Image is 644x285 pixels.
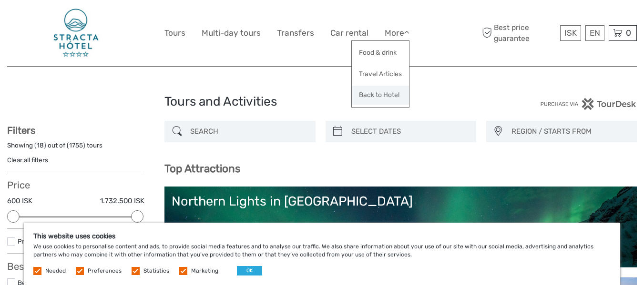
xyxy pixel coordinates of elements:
[13,17,108,24] p: We're away right now. Please check back later!
[110,15,121,26] button: Open LiveChat chat widget
[385,26,409,40] a: More
[7,261,144,272] h3: Best Of
[7,141,144,156] div: Showing ( ) out of ( ) tours
[45,267,66,275] label: Needed
[564,28,577,38] span: ISK
[164,162,240,175] b: Top Attractions
[37,141,44,150] label: 18
[585,25,604,41] div: EN
[202,26,261,40] a: Multi-day tours
[186,123,310,140] input: SEARCH
[330,26,368,40] a: Car rental
[24,223,620,285] div: We use cookies to personalise content and ads, to provide social media features and to analyse ou...
[624,28,633,38] span: 0
[172,194,630,209] div: Northern Lights in [GEOGRAPHIC_DATA]
[191,267,218,275] label: Marketing
[237,266,262,275] button: OK
[7,179,144,191] h3: Price
[352,43,409,62] a: Food & drink
[100,196,144,206] label: 1.732.500 ISK
[7,125,35,136] strong: Filters
[18,237,56,245] a: Private tours
[69,141,83,150] label: 1755
[277,26,314,40] a: Transfers
[51,7,101,59] img: 406-be0f0059-ddf2-408f-a541-279631290b14_logo_big.jpg
[7,156,48,164] a: Clear all filters
[480,22,558,43] span: Best price guarantee
[164,94,480,109] h1: Tours and Activities
[143,267,169,275] label: Statistics
[348,123,471,140] input: SELECT DATES
[540,98,637,110] img: PurchaseViaTourDesk.png
[7,196,32,206] label: 600 ISK
[352,86,409,104] a: Back to Hotel
[172,194,630,260] a: Northern Lights in [GEOGRAPHIC_DATA]
[164,26,185,40] a: Tours
[352,65,409,83] a: Travel Articles
[33,232,611,240] h5: This website uses cookies
[507,124,632,139] button: REGION / STARTS FROM
[88,267,122,275] label: Preferences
